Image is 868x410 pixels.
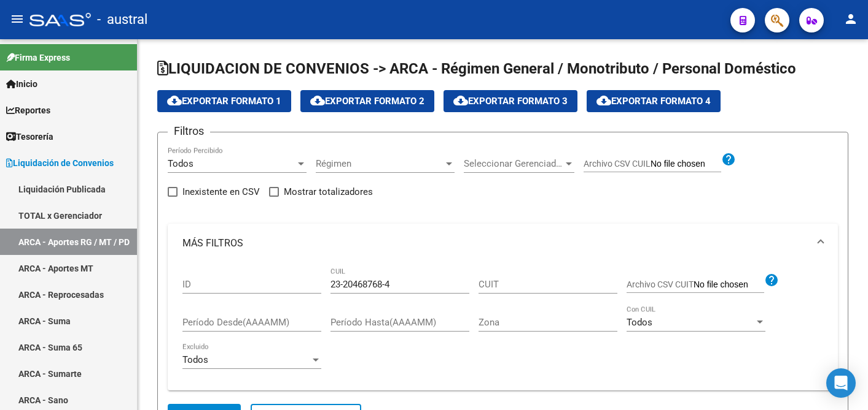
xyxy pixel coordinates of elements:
span: LIQUIDACION DE CONVENIOS -> ARCA - Régimen General / Monotributo / Personal Doméstico [157,60,796,77]
span: Seleccionar Gerenciador [464,158,563,169]
span: Tesorería [6,130,53,143]
input: Archivo CSV CUIT [694,279,764,290]
span: Exportar Formato 2 [310,96,424,107]
mat-icon: person [843,12,858,26]
mat-icon: cloud_download [167,93,182,108]
div: MÁS FILTROS [168,263,838,390]
span: Exportar Formato 3 [453,96,568,107]
span: Inexistente en CSV [182,184,260,199]
mat-icon: cloud_download [596,93,611,108]
span: Todos [627,317,652,328]
input: Archivo CSV CUIL [651,159,721,170]
span: Exportar Formato 4 [596,96,711,107]
mat-icon: menu [10,12,25,26]
mat-icon: help [721,152,736,167]
span: Mostrar totalizadores [284,184,373,199]
span: Régimen [316,158,444,169]
span: Todos [182,354,208,365]
mat-icon: help [764,273,779,287]
span: Archivo CSV CUIL [584,159,651,169]
span: Reportes [6,104,50,117]
span: Todos [168,158,194,169]
span: Exportar Formato 1 [167,96,281,107]
span: Inicio [6,77,37,91]
mat-icon: cloud_download [310,93,325,108]
span: Firma Express [6,51,70,64]
button: Exportar Formato 3 [444,90,577,112]
span: - austral [97,6,147,33]
span: Liquidación de Convenios [6,156,114,170]
mat-expansion-panel-header: MÁS FILTROS [168,224,838,263]
button: Exportar Formato 2 [300,90,434,112]
h3: Filtros [168,123,210,140]
button: Exportar Formato 4 [587,90,721,112]
mat-icon: cloud_download [453,93,468,108]
div: Open Intercom Messenger [826,368,856,398]
button: Exportar Formato 1 [157,90,291,112]
mat-panel-title: MÁS FILTROS [182,237,808,250]
span: Archivo CSV CUIT [627,279,694,289]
